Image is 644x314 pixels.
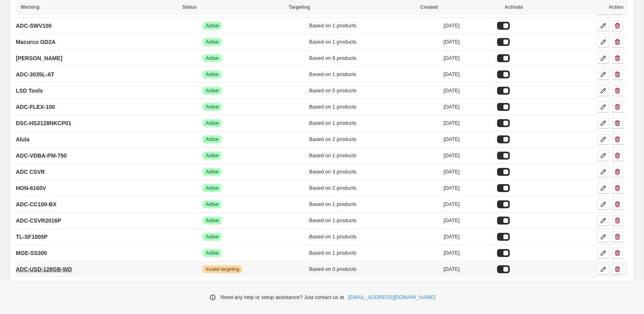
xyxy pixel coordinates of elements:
[16,149,67,162] a: ADC-VDBA-PM-750
[609,4,623,10] span: Action
[206,169,219,175] span: Active
[444,38,492,46] div: [DATE]
[182,4,197,10] span: Status
[309,265,439,273] div: Based on 0 products
[444,22,492,30] div: [DATE]
[16,36,55,48] a: Macurco GD2A
[16,52,62,65] a: [PERSON_NAME]
[444,217,492,225] div: [DATE]
[309,168,439,176] div: Based on 3 products
[444,184,492,192] div: [DATE]
[348,293,435,301] a: [EMAIL_ADDRESS][DOMAIN_NAME]
[444,233,492,241] div: [DATE]
[16,119,71,127] p: DSC-HS2128NKCP01
[309,119,439,127] div: Based on 1 products
[420,4,438,10] span: Created
[206,234,219,240] span: Active
[206,136,219,143] span: Active
[16,182,46,194] a: HON-6160V
[16,103,55,111] p: ADC-FLEX-100
[309,152,439,160] div: Based on 1 products
[16,70,54,78] p: ADC-3035L-AT
[16,265,72,273] p: ADC-USD-128GB-WD
[206,217,219,224] span: Active
[206,88,219,94] span: Active
[206,152,219,159] span: Active
[444,200,492,208] div: [DATE]
[444,103,492,111] div: [DATE]
[16,168,45,176] p: ADC CSVR
[16,152,67,160] p: ADC-VDBA-PM-750
[309,184,439,192] div: Based on 2 products
[444,168,492,176] div: [DATE]
[16,101,55,113] a: ADC-FLEX-100
[289,4,310,10] span: Targeting
[16,233,48,241] p: TL-SF1005P
[206,250,219,256] span: Active
[21,4,40,10] span: Warning
[444,249,492,257] div: [DATE]
[444,70,492,78] div: [DATE]
[309,249,439,257] div: Based on 1 products
[206,55,219,61] span: Active
[16,166,45,178] a: ADC CSVR
[206,23,219,29] span: Active
[16,84,43,97] a: LSD Tools
[16,133,29,146] a: Alula
[16,198,57,211] a: ADC-CC100-BX
[206,39,219,45] span: Active
[206,185,219,191] span: Active
[309,103,439,111] div: Based on 1 products
[206,104,219,110] span: Active
[444,265,492,273] div: [DATE]
[309,38,439,46] div: Based on 1 products
[16,217,61,225] p: ADC-CSVR2016P
[16,247,47,259] a: MGE-SS300
[206,71,219,78] span: Active
[309,217,439,225] div: Based on 1 products
[16,38,55,46] p: Macurco GD2A
[16,22,51,30] p: ADC-SWV100
[505,4,523,10] span: Activate
[16,117,71,129] a: DSC-HS2128NKCP01
[444,54,492,62] div: [DATE]
[16,87,43,95] p: LSD Tools
[444,152,492,160] div: [DATE]
[309,200,439,208] div: Based on 1 products
[16,263,72,276] a: ADC-USD-128GB-WD
[309,87,439,95] div: Based on 5 products
[444,119,492,127] div: [DATE]
[309,233,439,241] div: Based on 1 products
[16,68,54,81] a: ADC-3035L-AT
[309,70,439,78] div: Based on 1 products
[444,135,492,143] div: [DATE]
[309,54,439,62] div: Based on 9 products
[206,120,219,126] span: Active
[16,135,29,143] p: Alula
[16,184,46,192] p: HON-6160V
[206,201,219,207] span: Active
[16,54,62,62] p: [PERSON_NAME]
[309,135,439,143] div: Based on 2 products
[16,200,57,208] p: ADC-CC100-BX
[16,230,48,243] a: TL-SF1005P
[16,19,51,32] a: ADC-SWV100
[309,22,439,30] div: Based on 1 products
[444,87,492,95] div: [DATE]
[16,249,47,257] p: MGE-SS300
[206,266,239,272] span: Invalid targeting
[16,214,61,227] a: ADC-CSVR2016P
